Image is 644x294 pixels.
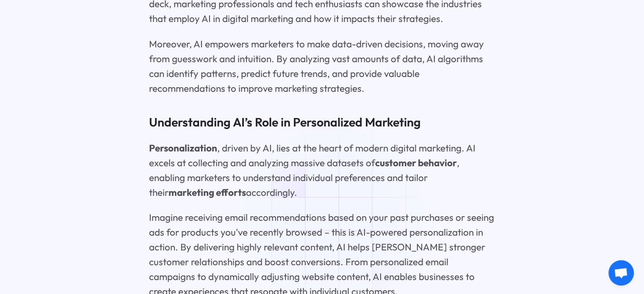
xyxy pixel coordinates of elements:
[149,37,495,96] p: Moreover, AI empowers marketers to make data-driven decisions, moving away from guesswork and int...
[375,157,457,169] strong: customer behavior
[149,141,495,200] p: , driven by AI, lies at the heart of modern digital marketing. AI excels at collecting and analyz...
[169,187,246,198] strong: marketing efforts
[149,142,217,154] strong: Personalization
[608,260,634,286] div: Open chat
[149,113,495,130] h3: Understanding AI’s Role in Personalized Marketing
